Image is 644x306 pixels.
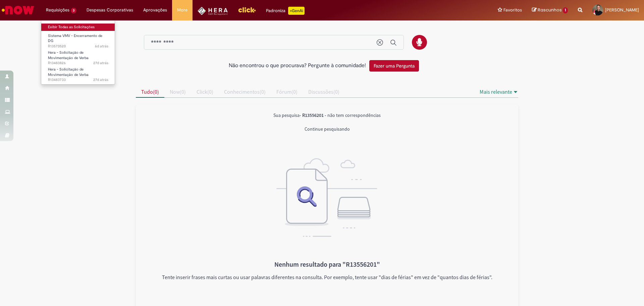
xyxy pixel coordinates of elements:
[95,44,108,49] time: 26/09/2025 13:03:03
[288,7,305,15] p: +GenAi
[177,7,187,13] span: More
[93,60,108,65] time: 05/09/2025 09:54:38
[143,7,167,13] span: Aprovações
[48,50,89,60] span: Hera - Solicitação de Movimentação de Verba
[532,7,568,13] a: Rascunhos
[229,63,366,69] h2: Não encontrou o que procurava? Pergunte à comunidade!
[369,60,419,72] button: Fazer uma Pergunta
[41,49,115,63] a: Aberto R13483826 : Hera - Solicitação de Movimentação de Verba
[41,66,115,80] a: Aberto R13483733 : Hera - Solicitação de Movimentação de Verba
[46,7,69,13] span: Requisições
[87,7,133,13] span: Despesas Corporativas
[95,44,108,49] span: 6d atrás
[48,77,108,83] span: R13483733
[71,8,76,13] span: 3
[563,7,568,13] span: 1
[41,24,115,31] a: Exibir Todas as Solicitações
[48,33,102,44] span: Sistema VMV - Encerramento de DG
[48,44,108,49] span: R13570520
[41,32,115,47] a: Aberto R13570520 : Sistema VMV - Encerramento de DG
[538,7,562,13] span: Rascunhos
[238,5,256,15] img: click_logo_yellow_360x200.png
[93,77,108,82] time: 05/09/2025 09:38:12
[1,3,35,17] img: ServiceNow
[503,7,522,13] span: Favoritos
[198,7,228,15] img: HeraLogo.png
[41,20,115,85] ul: Requisições
[93,77,108,82] span: 27d atrás
[48,67,89,77] span: Hera - Solicitação de Movimentação de Verba
[266,7,305,15] div: Padroniza
[93,60,108,65] span: 27d atrás
[605,7,639,13] span: [PERSON_NAME]
[48,60,108,66] span: R13483826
